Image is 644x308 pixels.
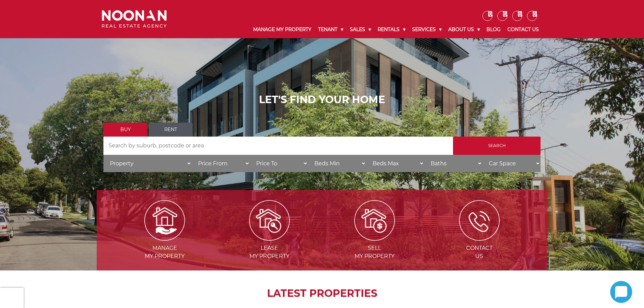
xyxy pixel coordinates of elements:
a: Rent [149,123,193,137]
img: ICONS [459,200,500,241]
a: ContactUs [428,217,531,259]
a: Blog [483,21,504,38]
span: Contact Us [428,244,531,260]
a: Buy [103,123,147,137]
a: Services [409,21,445,38]
a: Managemy Property [113,217,216,259]
input: Search by suburb, postcode or area [103,137,453,155]
a: Rentals [374,21,409,38]
h1: LET'S FIND YOUR HOME [103,94,541,106]
a: Manage My Property [250,21,315,38]
a: About Us [445,21,483,38]
a: Sales [347,21,374,38]
span: Sell my Property [323,244,426,260]
img: Noonan Real Estate Agency [102,10,167,28]
a: Leasemy Property [218,217,321,259]
a: Sellmy Property [323,217,426,259]
span: Lease my Property [218,244,321,260]
a: Contact Us [504,21,542,38]
h2: LATEST PROPERTIES [114,287,530,300]
input: Search [453,137,541,155]
img: Sell my property [354,200,395,241]
a: Tenant [315,21,347,38]
img: Lease my property [249,200,290,241]
img: Manage my Property [144,200,185,241]
span: Manage my Property [113,244,216,260]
